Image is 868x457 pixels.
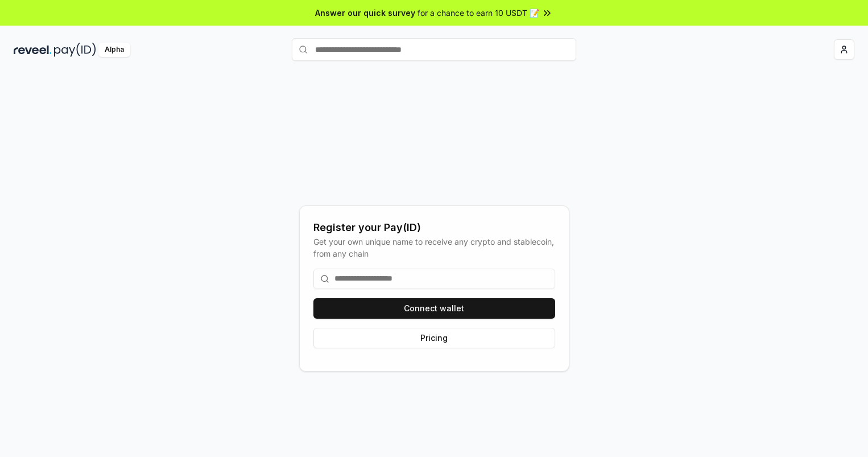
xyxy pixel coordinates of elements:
div: Alpha [98,43,130,57]
button: Pricing [313,328,555,348]
div: Register your Pay(ID) [313,220,555,236]
img: reveel_dark [14,43,52,57]
div: Get your own unique name to receive any crypto and stablecoin, from any chain [313,236,555,260]
span: Answer our quick survey [315,7,415,19]
img: pay_id [54,43,96,57]
button: Connect wallet [313,298,555,319]
span: for a chance to earn 10 USDT 📝 [418,7,539,19]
